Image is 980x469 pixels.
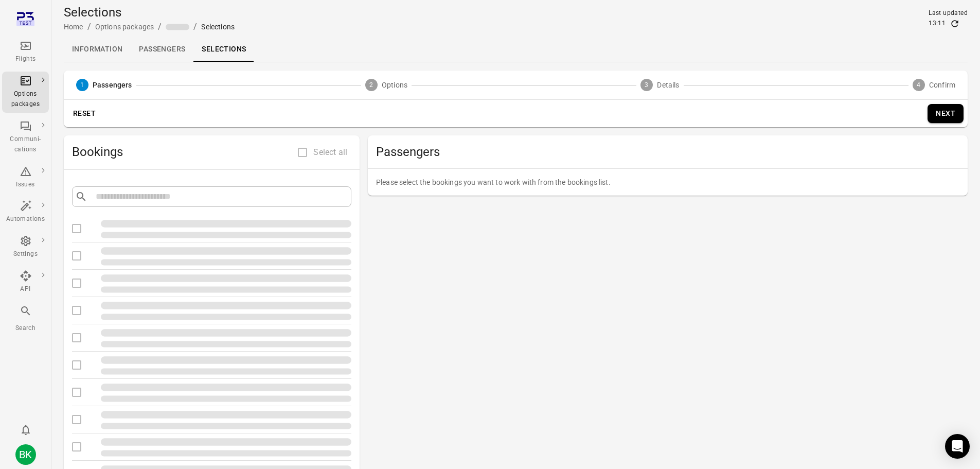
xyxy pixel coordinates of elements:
span: Details [657,80,679,90]
a: Communi-cations [2,117,49,158]
a: API [2,267,49,298]
a: Information [64,37,131,62]
text: 3 [645,81,649,89]
span: Passengers [93,80,132,90]
text: 4 [917,81,920,89]
a: Options packages [2,72,49,113]
a: Flights [2,37,49,67]
a: Selections [193,37,254,62]
div: Issues [6,180,45,190]
h2: Bookings [72,144,297,160]
button: Search [2,302,49,336]
div: Communi-cations [6,134,45,155]
text: 1 [80,81,84,89]
li: / [158,21,162,33]
a: Passengers [131,37,193,62]
nav: Breadcrumbs [64,21,235,33]
div: Selections [201,22,235,32]
div: Last updated [929,8,968,19]
span: Confirm [929,80,955,90]
span: Options [382,80,407,90]
div: Flights [6,54,45,64]
div: Settings [6,249,45,259]
button: Notifications [15,420,36,440]
h1: Selections [64,4,235,21]
span: Select all [313,146,347,159]
button: Next [928,104,964,123]
div: BK [15,444,36,465]
a: Options packages [95,23,154,31]
button: Bela Kanchan [11,440,40,469]
a: Home [64,23,83,31]
a: Automations [2,197,49,228]
p: Please select the bookings you want to work with from the bookings list. [376,177,959,187]
div: API [6,284,45,294]
div: Options packages [6,89,45,110]
li: / [193,21,197,33]
div: Local navigation [64,37,968,62]
a: Issues [2,162,49,193]
button: Refresh data [950,19,960,29]
div: Automations [6,214,45,224]
div: Open Intercom Messenger [945,434,970,459]
a: Settings [2,232,49,263]
button: Reset [68,104,101,123]
li: / [87,21,91,33]
text: 2 [369,81,373,89]
div: Search [6,323,45,334]
span: Passengers [376,144,959,160]
div: 13:11 [929,19,946,29]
